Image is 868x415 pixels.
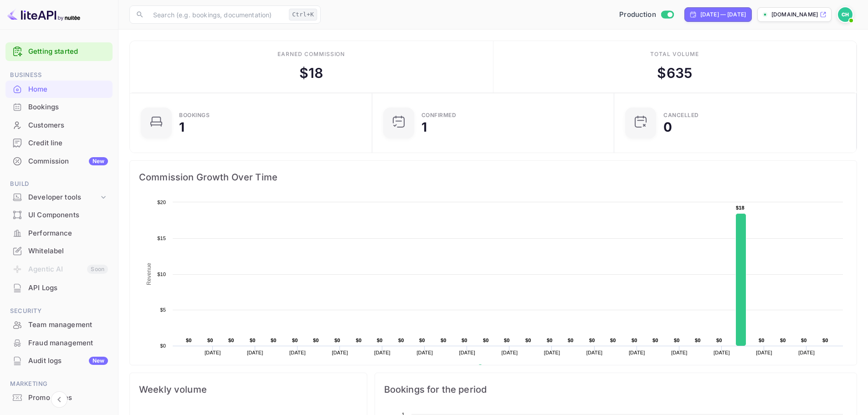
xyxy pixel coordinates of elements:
[736,205,745,210] text: $18
[356,338,362,343] text: $0
[139,382,358,397] span: Weekly volume
[5,352,113,370] div: Audit logsNew
[5,190,113,205] div: Developer tools
[610,338,616,343] text: $0
[7,7,80,22] img: LiteAPI logo
[504,338,510,343] text: $0
[51,391,67,408] button: Collapse navigation
[160,343,166,348] text: $0
[139,170,847,184] span: Commission Growth Over Time
[28,210,108,220] div: UI Components
[5,379,113,389] span: Marketing
[250,338,256,343] text: $0
[28,102,108,113] div: Bookings
[28,283,108,293] div: API Logs
[716,338,722,343] text: $0
[5,389,113,406] a: Promo codes
[421,113,457,118] div: Confirmed
[5,134,113,151] a: Credit line
[568,338,574,343] text: $0
[756,350,772,355] text: [DATE]
[5,81,113,98] div: Home
[780,338,786,343] text: $0
[5,279,113,297] div: API Logs
[700,10,746,19] div: [DATE] — [DATE]
[28,46,108,57] a: Getting started
[5,206,113,223] a: UI Components
[589,338,595,343] text: $0
[5,98,113,116] div: Bookings
[28,84,108,95] div: Home
[421,121,427,133] div: 1
[5,117,113,133] a: Customers
[771,10,818,19] p: [DOMAIN_NAME]
[663,121,672,133] div: 0
[5,225,113,241] a: Performance
[289,9,317,20] div: Ctrl+K
[179,121,185,133] div: 1
[5,334,113,352] div: Fraud management
[416,350,433,355] text: [DATE]
[586,350,603,355] text: [DATE]
[5,389,113,407] div: Promo codes
[5,352,113,369] a: Audit logsNew
[801,338,807,343] text: $0
[146,263,152,285] text: Revenue
[157,272,166,277] text: $10
[502,350,518,355] text: [DATE]
[544,350,560,355] text: [DATE]
[377,338,383,343] text: $0
[160,307,166,313] text: $5
[28,192,99,203] div: Developer tools
[5,117,113,134] div: Customers
[441,338,447,343] text: $0
[798,350,815,355] text: [DATE]
[398,338,404,343] text: $0
[207,338,213,343] text: $0
[28,138,108,149] div: Credit line
[292,338,298,343] text: $0
[28,356,108,366] div: Audit logs
[289,350,306,355] text: [DATE]
[384,382,847,397] span: Bookings for the period
[28,393,108,403] div: Promo codes
[28,156,108,167] div: Commission
[547,338,553,343] text: $0
[5,242,113,260] div: Whitelabel
[822,338,828,343] text: $0
[5,81,113,97] a: Home
[5,153,113,169] a: CommissionNew
[332,350,348,355] text: [DATE]
[5,98,113,115] a: Bookings
[313,338,319,343] text: $0
[619,10,656,20] span: Production
[5,134,113,152] div: Credit line
[89,357,108,365] div: New
[483,338,489,343] text: $0
[28,246,108,256] div: Whitelabel
[5,153,113,170] div: CommissionNew
[5,306,113,316] span: Security
[5,225,113,242] div: Performance
[616,10,677,20] div: Switch to Sandbox mode
[28,120,108,131] div: Customers
[674,338,680,343] text: $0
[838,7,853,22] img: Cas Hulsbosch
[5,42,113,61] div: Getting started
[5,70,113,80] span: Business
[5,334,113,351] a: Fraud management
[5,242,113,259] a: Whitelabel
[5,279,113,296] a: API Logs
[179,113,210,118] div: Bookings
[186,338,192,343] text: $0
[89,157,108,165] div: New
[5,316,113,334] div: Team management
[632,338,637,343] text: $0
[28,228,108,239] div: Performance
[459,350,476,355] text: [DATE]
[671,350,688,355] text: [DATE]
[759,338,765,343] text: $0
[695,338,701,343] text: $0
[652,338,658,343] text: $0
[663,113,699,118] div: CANCELLED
